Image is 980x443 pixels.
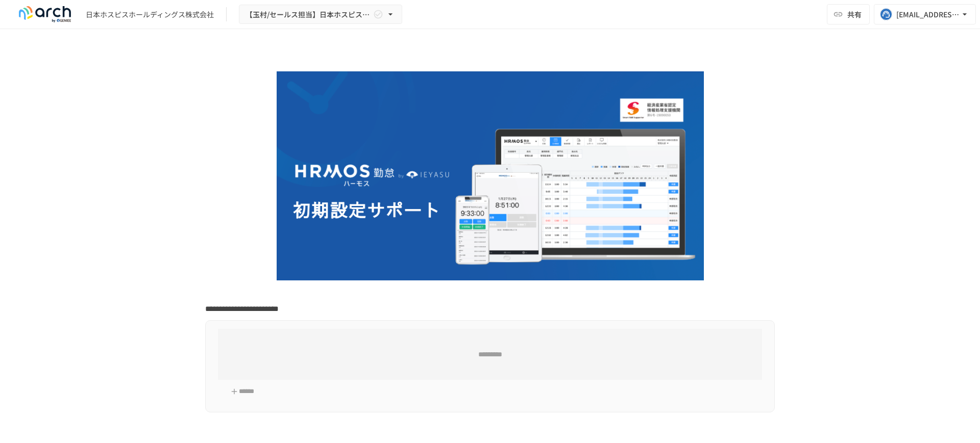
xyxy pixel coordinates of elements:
span: 【玉村/セールス担当】日本ホスピスホールディングス株式会社様_初期設定サポート [246,8,371,21]
img: logo-default@2x-9cf2c760.svg [12,6,78,22]
div: 日本ホスピスホールディングス株式会社 [86,9,214,20]
span: 共有 [847,9,862,20]
div: [EMAIL_ADDRESS][DOMAIN_NAME] [896,8,960,21]
img: GdztLVQAPnGLORo409ZpmnRQckwtTrMz8aHIKJZF2AQ [277,71,704,280]
button: 共有 [827,4,870,24]
button: 【玉村/セールス担当】日本ホスピスホールディングス株式会社様_初期設定サポート [239,5,402,24]
button: [EMAIL_ADDRESS][DOMAIN_NAME] [874,4,976,24]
